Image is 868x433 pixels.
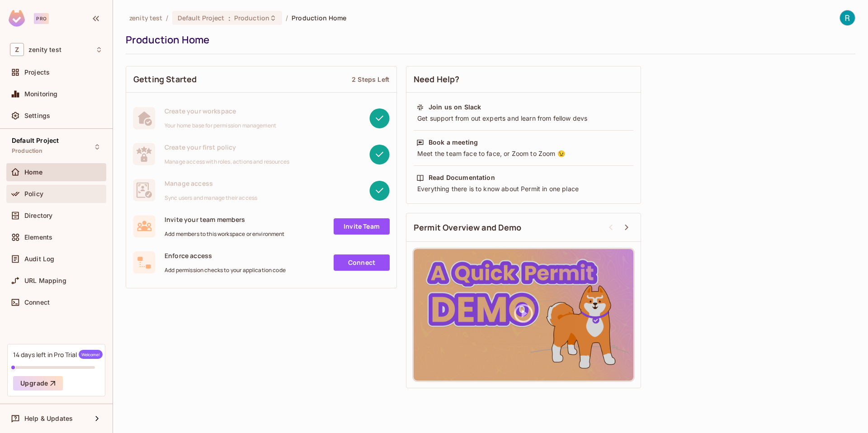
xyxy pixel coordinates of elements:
button: Upgrade [13,376,63,391]
span: Home [24,169,43,176]
span: Getting Started [133,74,197,85]
span: Your home base for permission management [165,122,276,129]
span: Add permission checks to your application code [165,267,286,274]
span: Enforce access [165,251,286,260]
span: Permit Overview and Demo [414,222,522,233]
span: Create your workspace [165,107,276,115]
span: Create your first policy [165,143,289,151]
span: Z [10,43,24,56]
span: Add members to this workspace or environment [165,231,285,238]
div: Get support from out experts and learn from fellow devs [416,114,631,123]
span: Default Project [178,14,225,22]
a: Connect [334,254,390,271]
span: Settings [24,112,50,119]
span: Production [234,14,269,22]
img: Raz Kliger [840,10,855,25]
span: Manage access [165,179,257,188]
div: Read Documentation [429,173,495,182]
span: Production Home [292,14,346,22]
div: Join us on Slack [429,103,481,112]
span: Manage access with roles, actions and resources [165,158,289,165]
div: 14 days left in Pro Trial [13,350,103,359]
div: Production Home [126,33,851,47]
span: Policy [24,190,43,198]
span: Sync users and manage their access [165,194,257,202]
li: / [286,14,288,22]
div: Pro [34,13,49,24]
span: Help & Updates [24,415,73,422]
span: Projects [24,69,50,76]
span: Connect [24,299,50,306]
li: / [166,14,168,22]
span: Welcome! [79,350,103,359]
a: Invite Team [334,218,390,235]
span: the active workspace [129,14,162,22]
span: Default Project [12,137,59,144]
span: Production [12,147,43,155]
img: SReyMgAAAABJRU5ErkJggg== [9,10,25,27]
div: Book a meeting [429,138,478,147]
span: Elements [24,234,52,241]
span: Invite your team members [165,215,285,224]
span: : [228,14,231,22]
span: URL Mapping [24,277,66,284]
div: Meet the team face to face, or Zoom to Zoom 😉 [416,149,631,158]
span: Directory [24,212,52,219]
span: Workspace: zenity test [28,46,61,53]
div: Everything there is to know about Permit in one place [416,184,631,193]
div: 2 Steps Left [352,75,389,84]
span: Audit Log [24,255,54,263]
span: Need Help? [414,74,460,85]
span: Monitoring [24,90,58,98]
